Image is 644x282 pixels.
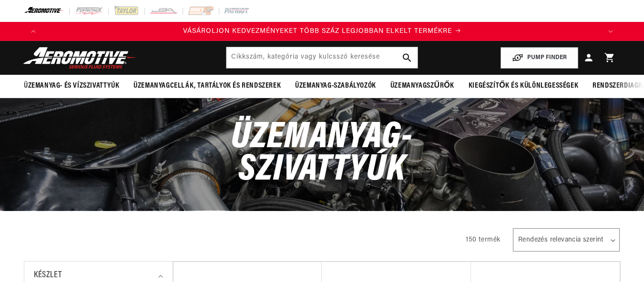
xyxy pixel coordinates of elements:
font: Üzemanyagcellák, tartályok és rendszerek [133,82,281,90]
summary: Üzemanyagcellák, tartályok és rendszerek [126,75,288,97]
img: Repülőgépipar [20,47,140,69]
summary: Kiegészítők és különlegességek [461,75,585,97]
a: VÁSÁROLJON KEDVEZMÉNYEKET TÖBB SZÁZ LEGJOBBAN ELKELT TERMÉKRE [43,26,601,37]
font: Készlet [34,271,61,280]
font: Kiegészítők és különlegességek [469,82,578,90]
div: Közlemény [43,26,601,37]
font: 150 termék [466,236,501,243]
input: Keresés cikkszám, kategória vagy kulcsszó alapján [226,47,418,68]
summary: Üzemanyag- és vízszivattyúk [17,75,126,97]
div: 1/2 [43,26,601,37]
font: Üzemanyag- és vízszivattyúk [24,82,119,90]
summary: Üzemanyag-szabályozók [288,75,383,97]
button: Hiányzik a fordítás: en.sections.announcements.previous_announcement [24,22,43,41]
button: Hiányzik a fordítás: en.sections.announcements.next_announcement [601,22,620,41]
button: keresőgomb [397,47,418,68]
font: Üzemanyag-szabályozók [295,82,376,90]
font: Üzemanyag-szivattyúk [231,119,413,189]
summary: Üzemanyagszűrők [383,75,461,97]
button: PUMP FINDER [501,47,578,69]
font: VÁSÁROLJON KEDVEZMÉNYEKET TÖBB SZÁZ LEGJOBBAN ELKELT TERMÉKRE [183,28,452,35]
font: Üzemanyagszűrők [390,82,454,90]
